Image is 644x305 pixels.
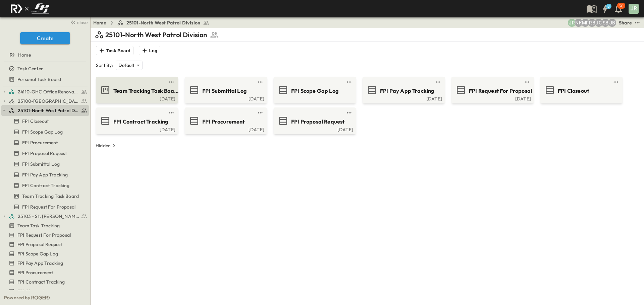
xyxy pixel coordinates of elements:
a: Home [1,50,88,60]
span: FPI Request For Proposal [469,87,532,95]
button: test [345,78,353,86]
span: Task Center [17,65,43,72]
a: [DATE] [275,126,353,132]
a: Team Tracking Task Board [1,192,88,201]
a: FPI Closeout [1,117,88,126]
a: FPI Contract Tracking [1,277,88,287]
span: Team Task Tracking [17,222,60,229]
button: test [345,109,353,117]
a: FPI Pay App Tracking [364,85,442,95]
div: Sterling Barnett (sterling@fpibuilders.com) [601,19,609,27]
span: 25101-North West Patrol Division [126,19,200,26]
a: FPI Scope Gap Log [275,85,353,95]
a: 25100-Vanguard Prep School [9,96,88,106]
a: 24110-GHC Office Renovations [9,87,88,96]
div: 25100-Vanguard Prep Schooltest [1,96,89,106]
p: 25101-North West Patrol Division [105,30,207,40]
span: FPI Procurement [17,269,53,276]
span: FPI Contract Tracking [113,118,168,126]
button: test [434,78,442,86]
div: 24110-GHC Office Renovationstest [1,86,89,97]
span: Personal Task Board [17,76,61,83]
div: FPI Proposal Requesttest [1,239,89,250]
p: Hidden [96,142,111,149]
button: 8 [598,3,612,15]
div: Personal Task Boardtest [1,74,89,85]
span: 25101-North West Patrol Division [18,107,79,114]
span: FPI Closeout [17,288,44,295]
h6: 8 [607,4,610,9]
span: FPI Procurement [22,139,58,146]
a: FPI Proposal Request [275,116,353,126]
a: Team Tracking Task Board [97,85,175,95]
a: FPI Procurement [186,116,264,126]
a: [DATE] [97,126,175,132]
span: Home [18,52,31,58]
div: FPI Pay App Trackingtest [1,169,89,180]
a: [DATE] [186,95,264,101]
a: [DATE] [97,95,175,101]
span: 25100-Vanguard Prep School [18,98,79,104]
span: FPI Procurement [202,118,245,126]
a: Team Task Tracking [1,221,88,230]
span: FPI Proposal Request [17,241,62,248]
a: [DATE] [186,126,264,132]
a: [DATE] [453,95,531,101]
div: FPI Contract Trackingtest [1,180,89,191]
nav: breadcrumbs [93,19,214,26]
p: Sort By: [96,62,113,69]
div: Jayden Ramirez (jramirez@fpibuilders.com) [568,19,576,27]
a: FPI Closeout [542,85,620,95]
button: Log [139,46,160,55]
a: 25103 - St. [PERSON_NAME] Phase 2 [9,212,88,221]
span: FPI Pay App Tracking [22,171,68,178]
a: FPI Pay App Tracking [1,258,88,268]
a: FPI Proposal Request [1,240,88,249]
a: FPI Contract Tracking [97,116,175,126]
button: test [167,78,175,86]
div: FPI Scope Gap Logtest [1,248,89,259]
a: FPI Request For Proposal [1,202,88,212]
div: Default [116,61,142,70]
div: JR [629,4,639,14]
span: Team Tracking Task Board [22,193,79,200]
span: FPI Scope Gap Log [17,250,58,257]
div: Nila Hutcheson (nhutcheson@fpibuilders.com) [575,19,583,27]
div: FPI Procurementtest [1,137,89,148]
div: Josh Gille (jgille@fpibuilders.com) [595,19,603,27]
div: FPI Pay App Trackingtest [1,258,89,269]
span: 24110-GHC Office Renovations [18,88,79,95]
a: 25101-North West Patrol Division [9,106,88,115]
span: FPI Proposal Request [291,118,344,126]
a: FPI Proposal Request [1,149,88,158]
button: Task Board [96,46,133,55]
span: close [77,19,88,26]
a: FPI Scope Gap Log [1,127,88,137]
div: FPI Procurementtest [1,267,89,278]
div: FPI Closeouttest [1,286,89,297]
button: Create [20,32,70,44]
span: FPI Pay App Tracking [380,87,434,95]
div: FPI Request For Proposaltest [1,230,89,240]
a: FPI Request For Proposal [453,85,531,95]
button: test [633,19,641,27]
div: FPI Submittal Logtest [1,159,89,169]
a: FPI Submittal Log [1,159,88,169]
span: FPI Pay App Tracking [17,260,63,266]
button: test [256,109,264,117]
span: FPI Scope Gap Log [291,87,338,95]
a: FPI Procurement [1,268,88,277]
span: FPI Proposal Request [22,150,67,157]
a: FPI Scope Gap Log [1,249,88,258]
div: Jeremiah Bailey (jbailey@fpibuilders.com) [608,19,616,27]
div: FPI Scope Gap Logtest [1,127,89,137]
span: 25103 - St. [PERSON_NAME] Phase 2 [18,213,79,220]
div: FPI Proposal Requesttest [1,148,89,159]
div: FPI Request For Proposaltest [1,202,89,212]
div: Share [619,19,632,26]
button: test [612,78,620,86]
a: 25101-North West Patrol Division [117,19,210,26]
